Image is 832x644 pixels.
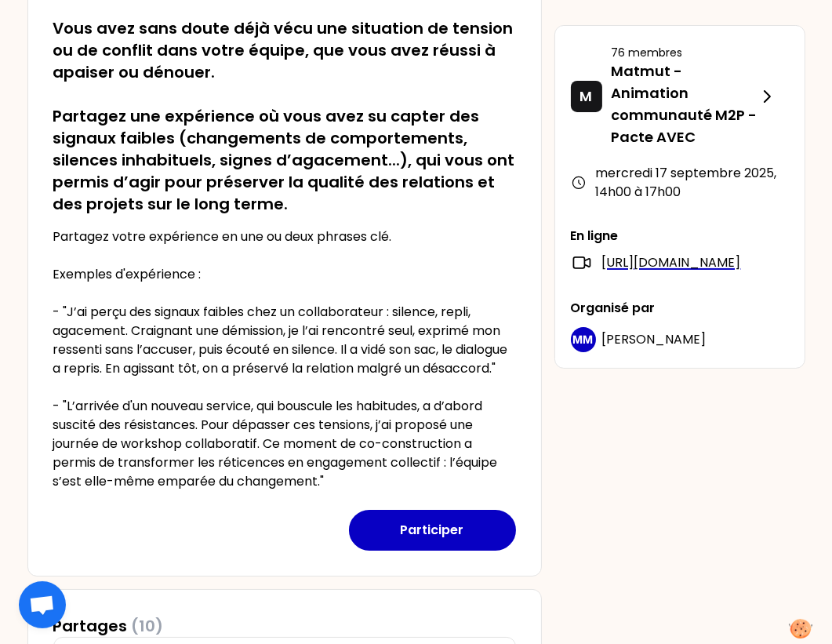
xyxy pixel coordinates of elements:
h2: Vous avez sans doute déjà vécu une situation de tension ou de conflit dans votre équipe, que vous... [53,17,516,215]
p: Matmut - Animation communauté M2P - Pacte AVEC [612,60,758,148]
p: En ligne [571,227,789,246]
a: [URL][DOMAIN_NAME] [602,253,741,272]
button: Participer [349,510,516,551]
p: Partagez votre expérience en une ou deux phrases clé. Exemples d'expérience : - "J’ai perçu des s... [53,227,516,491]
span: [PERSON_NAME] [602,330,707,348]
p: 76 membres [612,45,758,60]
h3: Partages [53,615,164,637]
div: mercredi 17 septembre 2025 , 14h00 à 17h00 [571,164,789,202]
div: Ouvrir le chat [19,581,66,628]
span: (10) [132,615,164,637]
p: M [580,86,593,107]
p: Organisé par [571,299,789,318]
p: MM [573,332,594,347]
